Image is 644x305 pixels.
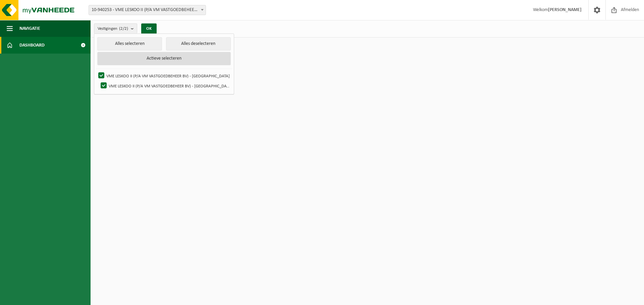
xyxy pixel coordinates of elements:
button: Alles deselecteren [166,37,231,51]
count: (2/2) [119,26,128,31]
button: OK [141,23,157,34]
button: Actieve selecteren [97,52,231,65]
button: Vestigingen(2/2) [94,23,137,33]
label: VME LESKOO II (P/A VM VASTGOEDBEHEER BV) - [GEOGRAPHIC_DATA] [99,81,230,91]
strong: [PERSON_NAME] [548,7,582,12]
span: 10-940253 - VME LESKOO II (P/A VM VASTGOEDBEHEER BV) - OUDENAARDE [89,5,206,15]
button: Alles selecteren [97,37,162,51]
span: Vestigingen [98,24,128,34]
span: Dashboard [19,37,45,54]
label: VME LESKOO II (P/A VM VASTGOEDBEHEER BV) - [GEOGRAPHIC_DATA] [97,71,230,81]
span: 10-940253 - VME LESKOO II (P/A VM VASTGOEDBEHEER BV) - OUDENAARDE [89,5,206,15]
span: Navigatie [19,20,40,37]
